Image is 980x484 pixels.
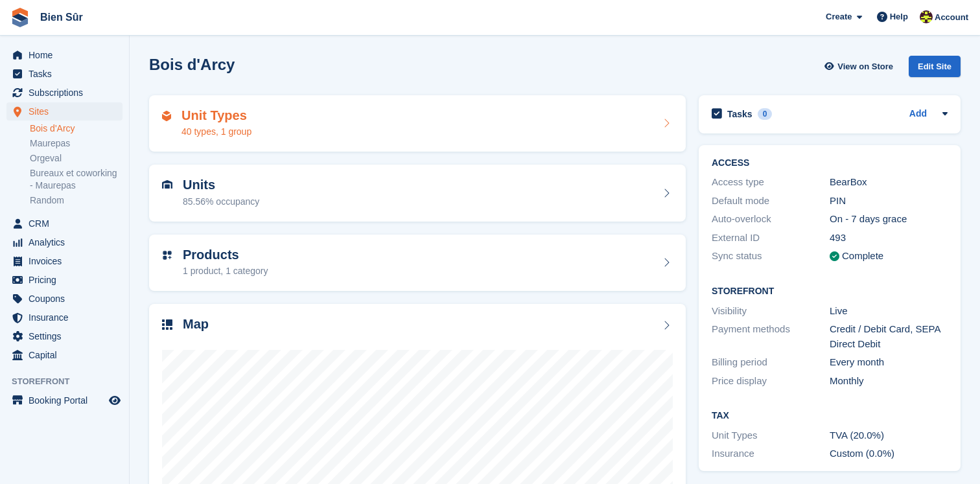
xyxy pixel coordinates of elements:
span: Analytics [29,233,106,251]
span: Create [826,10,852,23]
h2: Storefront [712,286,948,297]
div: Monthly [830,374,948,389]
a: View on Store [822,56,898,77]
a: menu [6,233,122,251]
span: Pricing [29,271,106,289]
a: menu [6,327,122,345]
a: Bois d'Arcy [30,122,122,135]
span: Storefront [12,375,129,388]
h2: Tasks [727,108,752,120]
h2: Unit Types [181,108,251,123]
div: v 4.0.25 [36,21,64,31]
a: menu [6,308,122,327]
div: On - 7 days grace [830,212,948,227]
a: Unit Types 40 types, 1 group [149,95,686,152]
img: tab_keywords_by_traffic_grey.svg [131,82,141,92]
img: tab_domain_overview_orange.svg [38,82,48,92]
a: Products 1 product, 1 category [149,235,686,292]
span: Insurance [29,308,106,327]
a: Random [30,194,122,207]
a: Bureaux et coworking - Maurepas [30,167,122,192]
h2: Units [183,178,259,192]
a: menu [6,46,122,64]
span: Coupons [29,290,106,308]
div: Unit Types [712,428,830,443]
div: Sync status [712,249,830,264]
span: Sites [29,102,106,121]
span: Tasks [29,65,106,83]
span: Subscriptions [29,84,106,102]
h2: Products [183,248,268,262]
h2: Map [183,317,209,332]
div: Billing period [712,355,830,370]
span: Capital [29,346,106,364]
span: CRM [29,214,106,233]
a: menu [6,346,122,364]
div: BearBox [830,175,948,190]
img: Marie Tran [920,10,933,23]
span: Settings [29,327,106,345]
span: Booking Portal [29,391,106,409]
span: Home [29,46,106,64]
a: menu [6,290,122,308]
img: logo_orange.svg [21,21,31,31]
div: PIN [830,194,948,209]
img: stora-icon-8386f47178a22dfd0bd8f6a31ec36ba5ce8667c1dd55bd0f319d3a0aa187defe.svg [10,8,30,27]
span: Invoices [29,252,106,270]
h2: Bois d'Arcy [149,56,235,73]
a: Bien Sûr [35,6,88,28]
div: Edit Site [909,56,961,77]
a: menu [6,271,122,289]
div: Keywords by Traffic [145,83,214,91]
a: menu [6,391,122,409]
div: Insurance [712,446,830,461]
div: Price display [712,374,830,389]
div: Custom (0.0%) [830,446,948,461]
a: Maurepas [30,137,122,150]
a: menu [6,214,122,233]
span: Account [935,11,968,24]
div: 40 types, 1 group [181,125,251,139]
a: Edit Site [909,56,961,82]
img: custom-product-icn-752c56ca05d30b4aa98f6f15887a0e09747e85b44ffffa43cff429088544963d.svg [162,250,172,260]
h2: Tax [712,411,948,421]
div: 85.56% occupancy [183,195,259,209]
a: Preview store [107,393,122,408]
div: TVA (20.0%) [830,428,948,443]
div: Every month [830,355,948,370]
div: Credit / Debit Card, SEPA Direct Debit [830,322,948,351]
a: Add [909,107,927,122]
img: website_grey.svg [21,34,31,44]
div: Domain Overview [52,83,116,91]
div: Access type [712,175,830,190]
div: 0 [758,108,773,120]
div: Domain: [DOMAIN_NAME] [34,34,143,44]
div: Payment methods [712,322,830,351]
a: Units 85.56% occupancy [149,165,686,222]
img: unit-type-icn-2b2737a686de81e16bb02015468b77c625bbabd49415b5ef34ead5e3b44a266d.svg [162,111,171,121]
div: 493 [830,231,948,246]
h2: ACCESS [712,158,948,168]
a: menu [6,84,122,102]
div: Live [830,304,948,319]
a: menu [6,102,122,121]
span: View on Store [837,60,893,73]
img: unit-icn-7be61d7bf1b0ce9d3e12c5938cc71ed9869f7b940bace4675aadf7bd6d80202e.svg [162,180,172,189]
a: Orgeval [30,152,122,165]
div: Visibility [712,304,830,319]
div: External ID [712,231,830,246]
a: menu [6,252,122,270]
div: Auto-overlock [712,212,830,227]
div: 1 product, 1 category [183,264,268,278]
a: menu [6,65,122,83]
span: Help [890,10,908,23]
img: map-icn-33ee37083ee616e46c38cad1a60f524a97daa1e2b2c8c0bc3eb3415660979fc1.svg [162,319,172,330]
div: Complete [842,249,883,264]
div: Default mode [712,194,830,209]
